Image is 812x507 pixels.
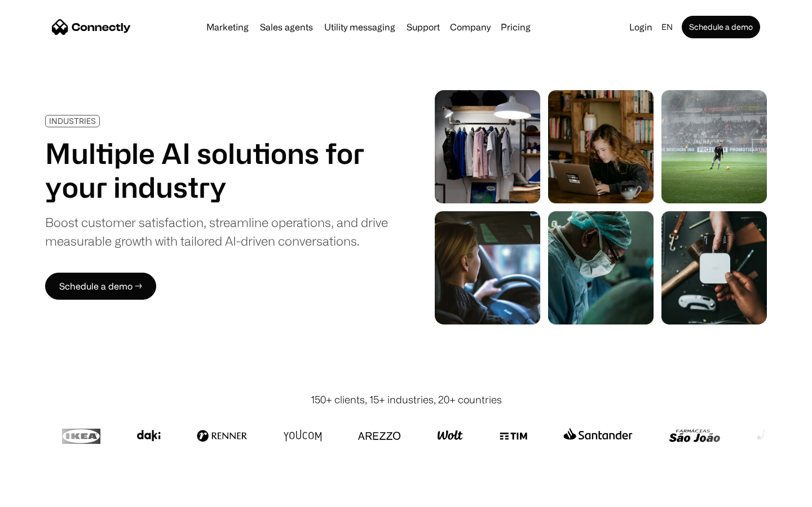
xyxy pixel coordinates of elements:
div: Boost customer satisfaction, streamline operations, and drive measurable growth with tailored AI-... [45,213,388,250]
div: en [657,19,679,35]
div: INDUSTRIES [49,117,96,125]
h1: Multiple AI solutions for your industry [45,136,388,204]
a: Pricing [496,23,535,32]
a: Login [625,19,657,35]
aside: Language selected: English [11,486,68,503]
ul: Language list [23,487,68,503]
a: home [52,19,131,35]
a: Marketing [202,23,253,32]
a: Support [402,23,444,32]
a: Sales agents [255,23,317,32]
div: Company [450,19,491,35]
a: Schedule a demo → [45,273,156,300]
a: Utility messaging [320,23,400,32]
div: Company [447,19,494,35]
a: Schedule a demo [682,16,760,38]
div: en [661,19,673,35]
div: 150+ clients, 15+ industries, 20+ countries [311,392,502,407]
